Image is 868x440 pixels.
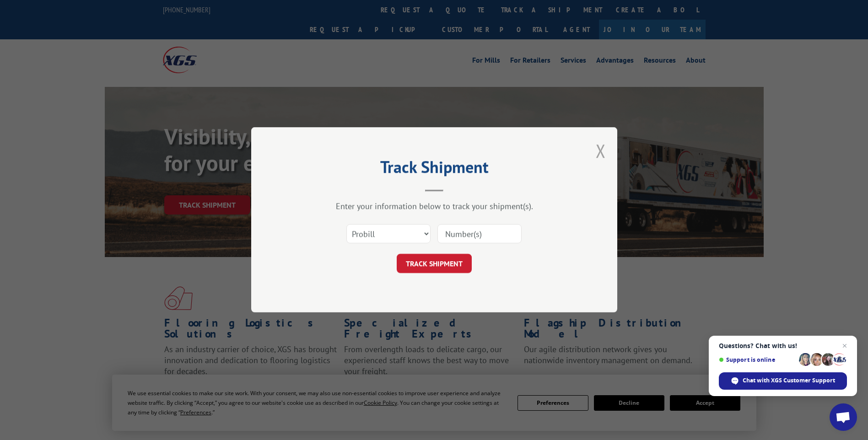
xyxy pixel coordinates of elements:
[839,340,850,351] span: Close chat
[719,356,796,363] span: Support is online
[397,254,472,274] button: TRACK SHIPMENT
[596,139,606,163] button: Close modal
[719,342,847,349] span: Questions? Chat with us!
[437,225,522,244] input: Number(s)
[743,376,835,385] span: Chat with XGS Customer Support
[297,201,571,212] div: Enter your information below to track your shipment(s).
[719,372,847,390] div: Chat with XGS Customer Support
[830,403,857,431] div: Open chat
[297,161,571,178] h2: Track Shipment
